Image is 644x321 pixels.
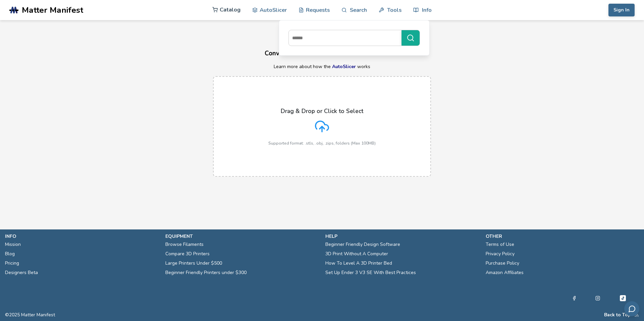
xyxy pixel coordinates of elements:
[5,249,15,259] a: Blog
[325,268,416,277] a: Set Up Ender 3 V3 SE With Best Practices
[486,233,639,240] p: other
[5,312,55,318] span: © 2025 Matter Manifest
[325,259,392,268] a: How To Level A 3D Printer Bed
[165,240,204,249] a: Browse Filaments
[268,141,376,146] p: Supported format: .stls, .obj, .zips, folders (Max 100MB)
[165,268,247,277] a: Beginner Friendly Printers under $300
[486,240,514,249] a: Terms of Use
[486,268,524,277] a: Amazon Affiliates
[634,312,639,318] a: RSS Feed
[332,63,356,70] a: AutoSlicer
[281,108,363,114] p: Drag & Drop or Click to Select
[22,5,83,15] span: Matter Manifest
[165,233,319,240] p: equipment
[619,294,627,302] a: Tiktok
[5,240,21,249] a: Mission
[325,240,400,249] a: Beginner Friendly Design Software
[486,259,519,268] a: Purchase Policy
[604,312,631,318] button: Back to Top
[325,249,388,259] a: 3D Print Without A Computer
[165,249,210,259] a: Compare 3D Printers
[5,268,38,277] a: Designers Beta
[165,259,222,268] a: Large Printers Under $500
[608,4,635,16] button: Sign In
[624,301,639,316] button: Send feedback via email
[325,233,479,240] p: help
[5,259,19,268] a: Pricing
[486,249,515,259] a: Privacy Policy
[5,233,159,240] p: info
[595,294,600,302] a: Instagram
[572,294,577,302] a: Facebook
